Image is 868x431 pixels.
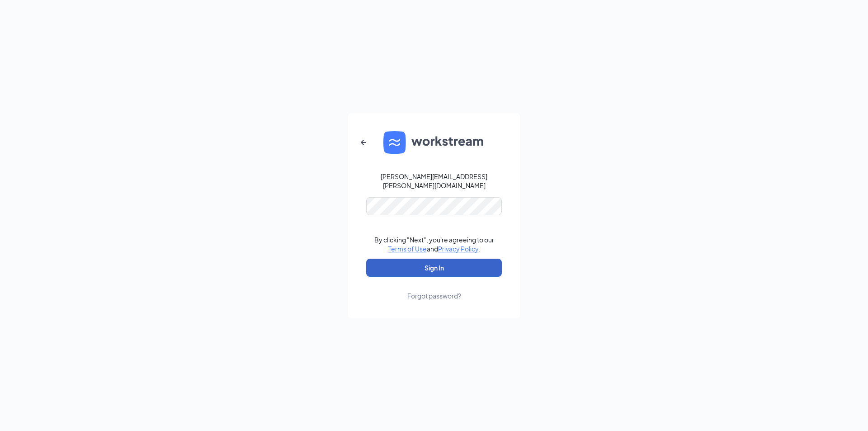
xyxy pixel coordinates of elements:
img: WS logo and Workstream text [383,131,485,154]
div: Forgot password? [407,291,461,300]
div: By clicking "Next", you're agreeing to our and . [374,235,494,253]
a: Terms of Use [388,245,427,253]
button: Sign In [366,259,502,277]
svg: ArrowLeftNew [358,137,369,148]
a: Privacy Policy [438,245,478,253]
a: Forgot password? [407,277,461,300]
div: [PERSON_NAME][EMAIL_ADDRESS][PERSON_NAME][DOMAIN_NAME] [366,172,502,190]
button: ArrowLeftNew [353,132,374,153]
